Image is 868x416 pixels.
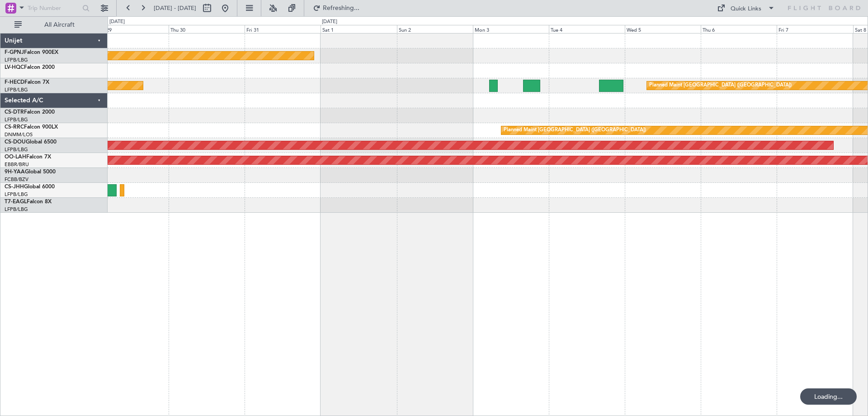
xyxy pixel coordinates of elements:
[169,25,245,33] div: Thu 30
[321,25,396,33] div: Sat 1
[5,199,27,205] span: T7-EAGL
[5,50,58,55] a: F-GPNJFalcon 900EX
[625,25,701,33] div: Wed 5
[5,206,28,213] a: LFPB/LBG
[701,25,777,33] div: Thu 6
[549,25,625,33] div: Tue 4
[5,199,52,205] a: T7-EAGLFalcon 8X
[5,139,57,145] a: CS-DOUGlobal 6500
[322,18,337,26] div: [DATE]
[309,1,363,15] button: Refreshing...
[5,80,49,85] a: F-HECDFalcon 7X
[5,80,24,85] span: F-HECD
[245,25,321,33] div: Fri 31
[5,169,56,175] a: 9H-YAAGlobal 5000
[5,110,55,115] a: CS-DTRFalcon 2000
[5,116,28,123] a: LFPB/LBG
[5,176,28,183] a: FCBB/BZV
[5,124,24,130] span: CS-RRC
[5,110,24,115] span: CS-DTR
[5,86,28,93] a: LFPB/LBG
[5,184,24,190] span: CS-JHH
[5,154,51,160] a: OO-LAHFalcon 7X
[473,25,549,33] div: Mon 3
[93,25,169,33] div: Wed 29
[397,25,473,33] div: Sun 2
[5,139,26,145] span: CS-DOU
[5,169,25,175] span: 9H-YAA
[800,388,857,405] div: Loading...
[5,154,26,160] span: OO-LAH
[5,50,24,55] span: F-GPNJ
[10,18,98,32] button: All Aircraft
[322,5,360,11] span: Refreshing...
[5,57,28,63] a: LFPB/LBG
[154,4,196,12] span: [DATE] - [DATE]
[712,1,779,15] button: Quick Links
[5,124,58,130] a: CS-RRCFalcon 900LX
[109,18,125,26] div: [DATE]
[28,1,80,15] input: Trip Number
[5,161,29,168] a: EBBR/BRU
[5,184,55,190] a: CS-JHHGlobal 6000
[5,131,33,138] a: DNMM/LOS
[5,65,55,70] a: LV-HQCFalcon 2000
[5,146,28,153] a: LFPB/LBG
[24,22,95,28] span: All Aircraft
[649,79,792,92] div: Planned Maint [GEOGRAPHIC_DATA] ([GEOGRAPHIC_DATA])
[5,65,24,70] span: LV-HQC
[5,191,28,198] a: LFPB/LBG
[777,25,853,33] div: Fri 7
[731,5,761,14] div: Quick Links
[504,124,646,137] div: Planned Maint [GEOGRAPHIC_DATA] ([GEOGRAPHIC_DATA])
